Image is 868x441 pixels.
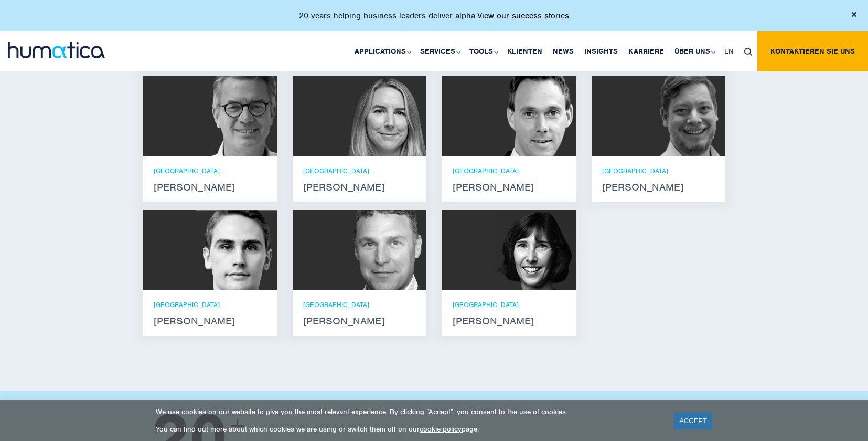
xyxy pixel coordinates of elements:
a: EN [719,31,739,71]
a: News [548,31,579,71]
a: Kontaktieren Sie uns [757,31,868,71]
img: Bryan Turner [345,210,426,290]
a: Applications [349,31,415,71]
a: View our success stories [477,10,569,21]
img: Zoë Fox [345,76,426,156]
strong: [PERSON_NAME] [154,317,266,325]
p: [GEOGRAPHIC_DATA] [154,166,266,175]
span: EN [724,47,734,56]
img: Andreas Knobloch [495,76,576,156]
a: Karriere [623,31,669,71]
p: [GEOGRAPHIC_DATA] [602,166,715,175]
a: Über uns [669,31,719,71]
a: Insights [579,31,623,71]
strong: [PERSON_NAME] [453,183,565,192]
strong: [PERSON_NAME] [602,183,715,192]
p: We use cookies on our website to give you the most relevant experience. By clicking “Accept”, you... [156,407,661,416]
a: cookie policy [420,425,462,434]
a: Tools [464,31,502,71]
p: [GEOGRAPHIC_DATA] [303,300,416,309]
img: logo [8,42,105,58]
p: [GEOGRAPHIC_DATA] [453,300,565,309]
a: Services [415,31,464,71]
a: Klienten [502,31,548,71]
img: Karen Wright [495,210,576,290]
strong: [PERSON_NAME] [453,317,565,325]
img: Jan Löning [196,76,277,156]
img: Claudio Limacher [644,76,725,156]
a: ACCEPT [674,412,712,429]
p: [GEOGRAPHIC_DATA] [303,166,416,175]
p: [GEOGRAPHIC_DATA] [154,300,266,309]
strong: [PERSON_NAME] [303,183,416,192]
strong: [PERSON_NAME] [303,317,416,325]
img: Paul Simpson [196,210,277,290]
p: [GEOGRAPHIC_DATA] [453,166,565,175]
p: You can find out more about which cookies we are using or switch them off on our page. [156,425,661,434]
img: search_icon [744,48,752,56]
p: 20 years helping business leaders deliver alpha. [299,10,569,21]
strong: [PERSON_NAME] [154,183,266,192]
